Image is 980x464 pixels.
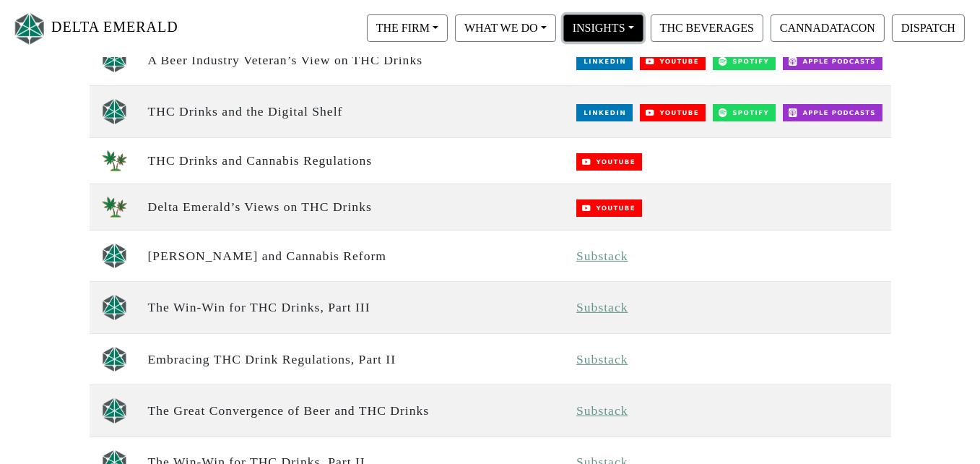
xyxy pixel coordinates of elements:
[576,403,628,418] a: Substack
[139,231,568,282] td: [PERSON_NAME] and Cannabis Reform
[783,104,883,121] img: Apple Podcasts
[576,53,633,70] img: LinkedIn
[713,53,776,70] img: Spotify
[892,14,965,42] button: DISPATCH
[783,53,883,70] img: Apple Podcasts
[139,137,568,184] td: THC Drinks and Cannabis Regulations
[576,249,628,263] a: Substack
[563,14,643,42] button: INSIGHTS
[888,21,968,33] a: DISPATCH
[367,14,448,42] button: THE FIRM
[771,14,885,42] button: CANNADATACON
[102,346,127,372] img: dispatch logo
[576,153,642,171] img: YouTube
[12,6,178,51] a: DELTA EMERALD
[640,104,706,121] img: YouTube
[102,398,127,424] img: dispatch logo
[767,21,888,33] a: CANNADATACON
[102,98,127,124] img: unscripted logo
[12,9,48,48] img: Logo
[647,21,767,33] a: THC BEVERAGES
[455,14,556,42] button: WHAT WE DO
[102,197,127,218] img: cannadatacon logo
[139,385,568,437] td: The Great Convergence of Beer and THC Drinks
[640,53,706,70] img: YouTube
[139,86,568,137] td: THC Drinks and the Digital Shelf
[102,243,127,269] img: dispatch logo
[576,300,628,314] a: Substack
[651,14,763,42] button: THC BEVERAGES
[576,199,642,217] img: YouTube
[102,294,127,320] img: dispatch logo
[102,47,127,73] img: unscripted logo
[139,333,568,384] td: Embracing THC Drink Regulations, Part II
[576,352,628,366] a: Substack
[139,184,568,230] td: Delta Emerald’s Views on THC Drinks
[102,150,127,171] img: cannadatacon logo
[139,282,568,333] td: The Win-Win for THC Drinks, Part III
[576,104,633,121] img: LinkedIn
[139,34,568,85] td: A Beer Industry Veteran’s View on THC Drinks
[713,104,776,121] img: Spotify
